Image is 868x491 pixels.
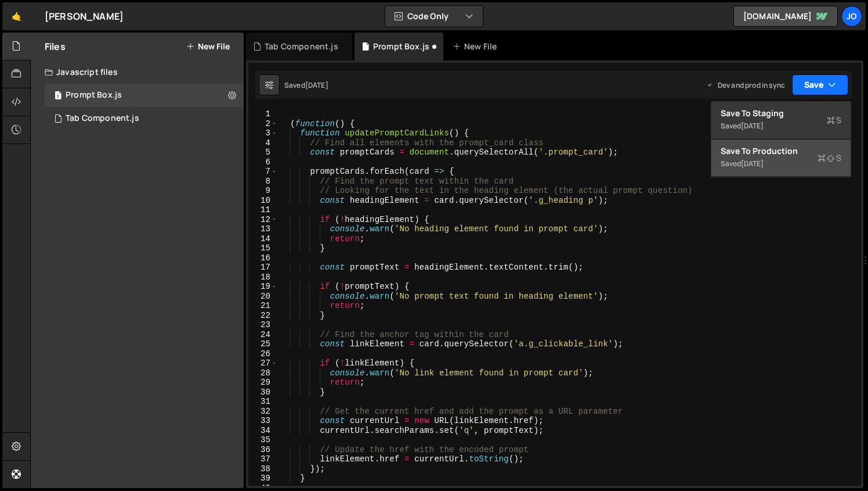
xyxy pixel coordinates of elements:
[248,474,278,483] div: 39
[66,90,122,101] div: Prompt Box.js
[721,145,841,157] div: Save to Production
[248,311,278,321] div: 22
[2,2,31,30] a: 🤙
[711,139,851,177] button: Save to ProductionS Saved[DATE]
[248,368,278,378] div: 28
[66,113,139,124] div: Tab Component.js
[792,74,848,95] button: Save
[248,128,278,138] div: 3
[818,152,841,164] span: S
[305,80,328,90] div: [DATE]
[721,119,841,133] div: Saved
[248,186,278,196] div: 9
[248,157,278,167] div: 6
[248,224,278,234] div: 13
[248,234,278,244] div: 14
[248,349,278,359] div: 26
[248,167,278,177] div: 7
[248,109,278,119] div: 1
[841,6,862,27] a: Jo
[45,107,244,130] div: 16483/44723.js
[186,42,230,51] button: New File
[248,454,278,464] div: 37
[248,273,278,282] div: 18
[55,92,62,101] span: 1
[248,282,278,292] div: 19
[248,205,278,215] div: 11
[827,114,841,126] span: S
[248,330,278,340] div: 24
[45,84,244,107] div: 16483/44674.js
[741,159,764,169] div: [DATE]
[248,407,278,417] div: 32
[248,243,278,253] div: 15
[248,253,278,263] div: 16
[248,464,278,474] div: 38
[248,416,278,426] div: 33
[45,9,124,23] div: [PERSON_NAME]
[248,148,278,157] div: 5
[721,157,841,171] div: Saved
[265,41,338,52] div: Tab Component.js
[453,41,501,52] div: New File
[284,80,328,90] div: Saved
[385,6,483,27] button: Code Only
[248,435,278,445] div: 35
[248,359,278,368] div: 27
[248,445,278,455] div: 36
[248,196,278,206] div: 10
[248,119,278,129] div: 2
[248,339,278,349] div: 25
[45,40,66,53] h2: Files
[733,6,838,27] a: [DOMAIN_NAME]
[706,80,785,90] div: Dev and prod in sync
[248,138,278,148] div: 4
[248,426,278,436] div: 34
[31,60,244,84] div: Javascript files
[248,388,278,397] div: 30
[248,292,278,302] div: 20
[373,41,429,52] div: Prompt Box.js
[248,215,278,225] div: 12
[741,121,764,131] div: [DATE]
[248,263,278,273] div: 17
[721,107,841,119] div: Save to Staging
[248,378,278,388] div: 29
[248,397,278,407] div: 31
[248,320,278,330] div: 23
[248,177,278,187] div: 8
[248,301,278,311] div: 21
[711,102,851,139] button: Save to StagingS Saved[DATE]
